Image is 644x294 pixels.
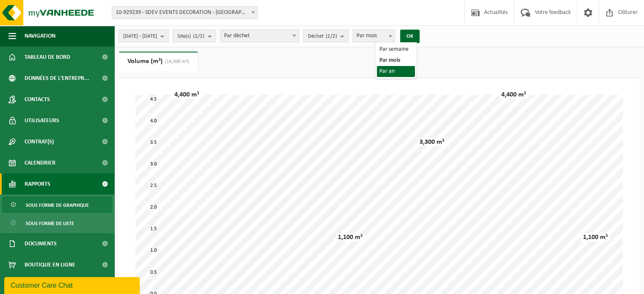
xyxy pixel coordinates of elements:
[303,30,348,42] button: Déchet(2/2)
[353,30,395,42] span: Par mois
[4,275,141,294] iframe: chat widget
[25,68,89,89] span: Données de l'entrepr...
[112,6,258,19] span: 10-929239 - SDEV EVENTS DECORATION - JODOIGNE
[25,89,50,110] span: Contacts
[25,131,54,152] span: Contrat(s)
[112,7,257,19] span: 10-929239 - SDEV EVENTS DECORATION - JODOIGNE
[417,138,446,146] div: 3,300 m³
[25,254,75,275] span: Boutique en ligne
[2,197,112,213] a: Sous forme de graphique
[377,66,415,77] li: Par an
[26,197,89,213] span: Sous forme de graphique
[377,55,415,66] li: Par mois
[25,110,59,131] span: Utilisateurs
[25,233,57,254] span: Documents
[336,233,365,242] div: 1,100 m³
[119,52,198,71] a: Volume (m³)
[123,30,157,43] span: [DATE] - [DATE]
[2,215,112,231] a: Sous forme de liste
[173,30,216,42] button: Site(s)(2/2)
[326,33,337,39] count: (2/2)
[25,173,50,195] span: Rapports
[400,30,420,43] button: OK
[177,30,205,43] span: Site(s)
[499,91,528,99] div: 4,400 m³
[377,44,415,55] li: Par semaine
[353,30,395,42] span: Par mois
[220,30,299,42] span: Par déchet
[26,215,74,231] span: Sous forme de liste
[581,233,610,242] div: 1,100 m³
[172,91,201,99] div: 4,400 m³
[25,47,70,68] span: Tableau de bord
[119,30,169,42] button: [DATE] - [DATE]
[25,25,55,47] span: Navigation
[163,59,189,64] span: (14,300 m³)
[25,152,55,173] span: Calendrier
[221,30,299,42] span: Par déchet
[308,30,337,43] span: Déchet
[193,33,205,39] count: (2/2)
